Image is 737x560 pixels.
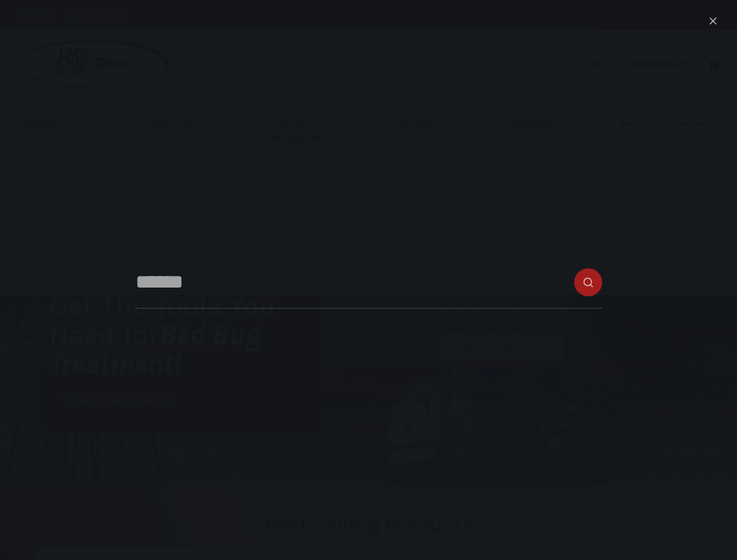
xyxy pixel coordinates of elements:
[18,159,117,181] a: Extended Stays
[620,204,720,226] a: Hospitals & Medical Facilities
[386,216,468,238] a: Military
[269,111,351,150] a: Property Management
[49,389,189,414] a: View our Best Sellers!
[18,204,117,226] a: Inns
[711,10,719,19] button: Search
[620,227,720,261] a: Nursing Homes and Retirement Homes
[18,250,117,272] a: Motels
[152,111,234,136] a: Pest Control
[37,515,700,535] h2: Best Selling Products
[269,173,351,207] a: Housing Authority and HUD
[386,136,468,159] a: Correctional Facilities
[18,111,117,136] a: Hospitality
[386,159,468,181] a: First Responders
[620,111,720,136] a: Additional Industries
[386,111,468,136] a: Government
[338,29,416,99] a: Industries
[503,136,585,159] a: City Transportation
[152,136,234,159] a: Pest Control
[18,38,170,90] img: Prevsol/Bed Bug Heat Doctor
[620,181,720,204] a: Shelters & Missions
[18,136,117,159] a: Bed & Breakfasts
[338,29,694,99] nav: Primary
[63,396,175,407] span: View our Best Sellers!
[571,29,620,99] a: Shop
[620,29,694,99] a: Our Reviews
[386,239,468,261] a: Schools
[269,151,351,173] a: Apartments
[503,111,585,136] a: Transportation
[620,261,720,283] a: Residential
[49,318,260,380] i: Bed Bug Treatment!
[386,181,468,215] a: Housing Authority and HUD
[486,29,571,99] a: Information
[620,159,720,181] a: Colleges and Universities
[269,208,351,253] a: Airbnb, [GEOGRAPHIC_DATA], Vacation Homes
[503,193,585,215] a: Ride Share
[620,136,720,159] a: Camps
[18,227,117,249] a: Lodge
[416,29,485,99] a: About Us
[49,292,321,377] h1: Get The Tools You Need for
[18,181,117,204] a: Hotels
[503,159,585,193] a: OTR Trucks with Sleeper Cabs
[9,5,44,40] button: Open LiveChat chat widget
